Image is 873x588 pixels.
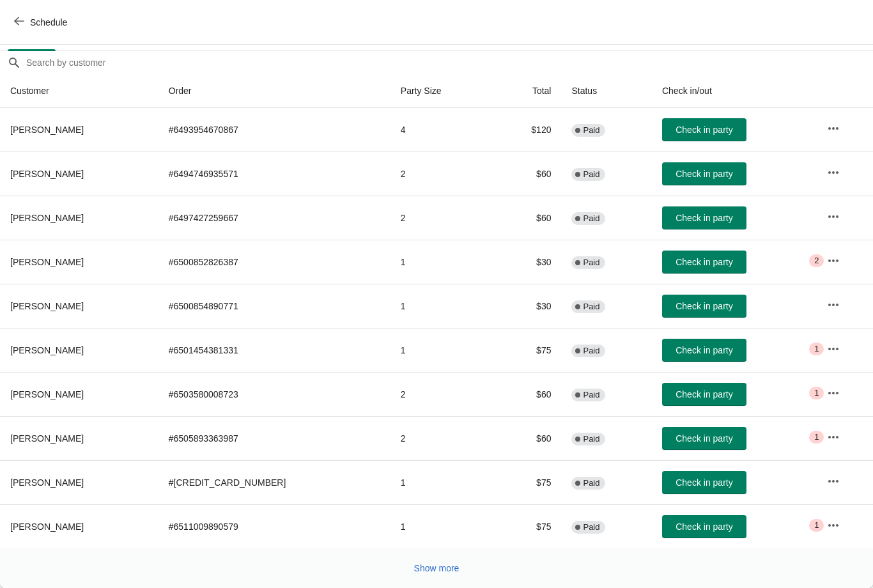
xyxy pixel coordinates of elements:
[414,563,460,573] span: Show more
[390,328,493,372] td: 1
[676,345,732,355] span: Check in party
[676,389,732,399] span: Check in party
[561,74,651,108] th: Status
[390,504,493,548] td: 1
[583,169,599,180] span: Paid
[583,258,599,268] span: Paid
[583,346,599,356] span: Paid
[493,372,561,416] td: $60
[390,284,493,328] td: 1
[10,301,84,311] span: [PERSON_NAME]
[10,433,84,444] span: [PERSON_NAME]
[814,520,819,530] span: 1
[390,240,493,284] td: 1
[158,416,390,460] td: # 6505893363987
[493,504,561,548] td: $75
[390,108,493,151] td: 4
[583,478,599,488] span: Paid
[583,213,599,224] span: Paid
[676,433,732,444] span: Check in party
[814,432,819,442] span: 1
[583,434,599,444] span: Paid
[390,460,493,504] td: 1
[493,108,561,151] td: $120
[390,151,493,196] td: 2
[10,345,84,355] span: [PERSON_NAME]
[662,339,746,362] button: Check in party
[662,295,746,318] button: Check in party
[158,504,390,548] td: # 6511009890579
[10,125,84,135] span: [PERSON_NAME]
[583,302,599,312] span: Paid
[158,108,390,151] td: # 6493954670867
[676,213,732,223] span: Check in party
[662,515,746,538] button: Check in party
[583,125,599,135] span: Paid
[390,74,493,108] th: Party Size
[652,74,817,108] th: Check in/out
[662,383,746,406] button: Check in party
[583,390,599,400] span: Paid
[10,213,84,223] span: [PERSON_NAME]
[583,522,599,532] span: Paid
[662,118,746,141] button: Check in party
[676,301,732,311] span: Check in party
[409,557,465,580] button: Show more
[390,196,493,240] td: 2
[10,257,84,267] span: [PERSON_NAME]
[30,17,67,27] span: Schedule
[158,196,390,240] td: # 6497427259667
[814,256,819,266] span: 2
[662,251,746,274] button: Check in party
[814,388,819,398] span: 1
[493,240,561,284] td: $30
[493,196,561,240] td: $60
[662,427,746,450] button: Check in party
[158,372,390,416] td: # 6503580008723
[676,257,732,267] span: Check in party
[10,169,84,179] span: [PERSON_NAME]
[390,372,493,416] td: 2
[662,471,746,494] button: Check in party
[493,74,561,108] th: Total
[10,477,84,488] span: [PERSON_NAME]
[676,169,732,179] span: Check in party
[26,51,873,74] input: Search by customer
[493,460,561,504] td: $75
[676,477,732,488] span: Check in party
[158,151,390,196] td: # 6494746935571
[814,344,819,354] span: 1
[158,328,390,372] td: # 6501454381331
[662,162,746,185] button: Check in party
[158,460,390,504] td: # [CREDIT_CARD_NUMBER]
[493,151,561,196] td: $60
[662,206,746,229] button: Check in party
[158,284,390,328] td: # 6500854890771
[493,416,561,460] td: $60
[493,328,561,372] td: $75
[6,11,77,34] button: Schedule
[10,522,84,532] span: [PERSON_NAME]
[676,125,732,135] span: Check in party
[158,240,390,284] td: # 6500852826387
[10,389,84,399] span: [PERSON_NAME]
[676,522,732,532] span: Check in party
[493,284,561,328] td: $30
[390,416,493,460] td: 2
[158,74,390,108] th: Order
